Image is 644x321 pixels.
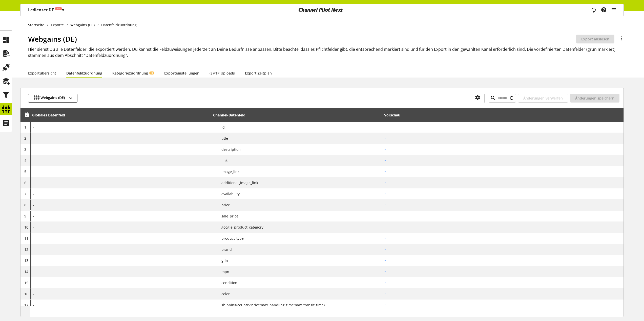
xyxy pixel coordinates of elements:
[33,302,34,308] span: -
[24,191,26,196] span: 7
[33,125,34,130] span: -
[384,169,622,174] h2: -
[33,280,34,285] span: -
[217,280,237,285] span: condition
[384,225,622,230] h2: -
[33,236,34,241] span: -
[28,70,56,76] a: Exportübersicht
[217,291,230,297] span: color
[40,95,65,101] span: Webgains (DE)
[217,269,229,274] span: mpn
[32,112,65,118] div: Globales Datenfeld
[164,70,199,76] a: Exporteinstellungen
[62,7,64,13] span: ▾
[33,169,34,174] span: -
[33,180,34,185] span: -
[217,191,240,196] span: availability
[24,303,28,307] span: 17
[523,95,563,101] span: Änderungen verwerfen
[24,203,26,207] span: 8
[217,302,325,308] span: shipping(country:price:max_handling_time:max_transit_time)
[245,70,272,76] a: Export Zeitplan
[24,136,26,141] span: 2
[581,36,609,42] span: Export auslösen
[24,169,26,174] span: 5
[217,180,258,185] span: additional_image_link
[384,291,622,297] h2: -
[28,94,77,103] button: Webgains (DE)
[217,125,225,130] span: id
[384,147,622,152] h2: -
[24,225,28,230] span: 10
[213,112,245,118] div: Channel-Datenfeld
[28,46,624,58] h2: Hier siehst Du alle Datenfelder, die exportiert werden. Du kannst die Feldzuweisungen jederzeit a...
[217,236,244,241] span: product_type
[210,70,235,76] a: (S)FTP Uploads
[217,247,232,252] span: brand
[217,258,228,263] span: gtin
[217,213,238,219] span: sale_price
[28,34,576,44] h1: Webgains (DE)
[384,280,622,285] h2: -
[384,213,622,219] h2: -
[24,247,28,252] span: 12
[33,258,34,263] span: -
[151,71,153,75] span: KI
[28,7,64,13] p: Ledlenser DE
[384,125,622,130] h2: -
[48,22,67,28] a: Exporte
[384,236,622,241] h2: -
[217,225,263,230] span: google_product_category
[24,147,26,152] span: 3
[576,35,614,43] button: Export auslösen
[28,22,47,28] a: Startseite
[24,214,26,218] span: 9
[384,158,622,163] h2: -
[33,291,34,297] span: -
[384,112,400,118] div: Vorschau
[33,147,34,152] span: -
[24,112,29,117] span: Entsperren, um Zeilen neu anzuordnen
[24,236,28,241] span: 11
[33,158,34,163] span: -
[112,70,154,76] a: KategoriezuordnungKI
[384,247,622,252] h2: -
[33,213,34,219] span: -
[33,225,34,230] span: -
[217,147,241,152] span: description
[28,22,44,28] span: Startseite
[22,112,29,118] div: Entsperren, um Zeilen neu anzuordnen
[33,191,34,196] span: -
[217,158,227,163] span: link
[384,202,622,208] h2: -
[570,94,619,103] button: Änderungen speichern
[33,269,34,274] span: -
[384,302,622,308] h2: -
[384,191,622,196] h2: -
[24,280,28,285] span: 15
[24,180,26,185] span: 6
[33,202,34,208] span: -
[384,136,622,141] h2: -
[518,94,568,103] button: Änderungen verwerfen
[384,180,622,185] h2: -
[384,258,622,263] h2: -
[217,202,230,208] span: price
[575,95,614,101] span: Änderungen speichern
[217,136,228,141] span: title
[24,269,28,274] span: 14
[24,291,28,296] span: 16
[24,258,28,263] span: 13
[24,158,26,163] span: 4
[33,247,34,252] span: -
[24,125,26,130] span: 1
[66,70,102,76] a: Datenfeldzuordnung
[217,169,239,174] span: image_link
[51,22,64,28] span: Exporte
[56,7,60,10] span: Aus
[20,4,624,16] nav: main navigation
[33,136,34,141] span: -
[384,269,622,274] h2: -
